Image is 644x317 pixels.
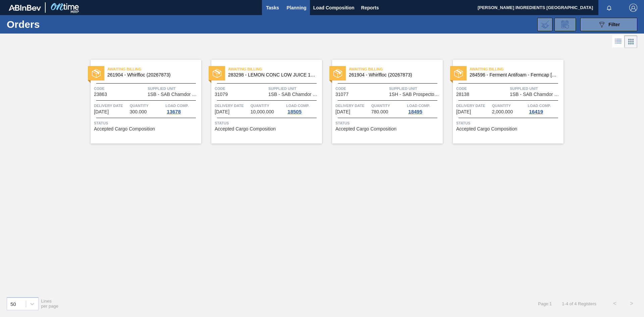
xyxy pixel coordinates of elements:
[215,126,276,131] span: Accepted Cargo Composition
[228,72,317,77] span: 283298 - LEMON CONC LOW JUICE 1000KG
[286,109,303,114] div: 18505
[213,69,221,78] img: status
[456,120,562,126] span: Status
[456,85,508,92] span: Code
[580,18,637,31] button: Filter
[492,102,526,109] span: Quantity
[528,102,562,114] a: Load Comp.16419
[335,85,387,92] span: Code
[333,69,342,78] img: status
[371,102,406,109] span: Quantity
[349,72,437,77] span: 261904 - Whirlfloc (20267873)
[510,85,562,92] span: Supplied Unit
[510,92,562,97] span: 1SB - SAB Chamdor Brewery
[443,60,563,144] a: statusAwaiting Billing284596 - Ferment Antifoam - Fermcap [PERSON_NAME]Code28138Supplied Unit1SB ...
[562,301,596,306] span: 1 - 4 of 4 Registers
[598,3,620,12] button: Notifications
[94,102,128,109] span: Delivery Date
[335,92,348,97] span: 31077
[554,18,576,31] div: Order Review Request
[313,4,355,12] span: Load Composition
[407,109,424,114] div: 18495
[92,69,101,78] img: status
[228,66,322,72] span: Awaiting Billing
[80,60,201,144] a: statusAwaiting Billing261904 - Whirlfloc (20267873)Code23863Supplied Unit1SB - SAB Chamdor Brewer...
[130,109,147,114] span: 300.000
[528,109,544,114] div: 16419
[470,66,563,72] span: Awaiting Billing
[9,5,41,11] img: TNhmsLtSVTkK8tSr43FrP2fwEKptu5GPRR3wAAAABJRU5ErkJggg==
[371,109,388,114] span: 780.000
[268,85,320,92] span: Supplied Unit
[10,301,16,307] div: 50
[629,4,637,12] img: Logout
[165,109,182,114] div: 13678
[94,120,200,126] span: Status
[528,102,551,109] span: Load Comp.
[606,295,623,312] button: <
[454,69,463,78] img: status
[335,109,350,114] span: 09/03/2025
[456,109,471,114] span: 09/30/2025
[94,92,107,97] span: 23863
[148,92,200,97] span: 1SB - SAB Chamdor Brewery
[215,102,249,109] span: Delivery Date
[165,102,200,114] a: Load Comp.13678
[322,60,443,144] a: statusAwaiting Billing261904 - Whirlfloc (20267873)Code31077Supplied Unit1SH - SAB Prospecton Bre...
[107,66,201,72] span: Awaiting Billing
[492,109,513,114] span: 2,000.000
[287,4,307,12] span: Planning
[165,102,189,109] span: Load Comp.
[538,301,552,306] span: Page : 1
[148,85,200,92] span: Supplied Unit
[268,92,320,97] span: 1SB - SAB Chamdor Brewery
[470,72,558,77] span: 284596 - Ferment Antifoam - Fermcap Kerry
[286,102,320,114] a: Load Comp.18505
[335,102,370,109] span: Delivery Date
[94,85,146,92] span: Code
[608,22,620,27] span: Filter
[251,109,274,114] span: 10,000.000
[407,102,441,114] a: Load Comp.18495
[335,126,396,131] span: Accepted Cargo Composition
[407,102,430,109] span: Load Comp.
[389,92,441,97] span: 1SH - SAB Prospecton Brewery
[349,66,443,72] span: Awaiting Billing
[456,92,469,97] span: 28138
[201,60,322,144] a: statusAwaiting Billing283298 - LEMON CONC LOW JUICE 1000KGCode31079Supplied Unit1SB - SAB Chamdor...
[335,120,441,126] span: Status
[251,102,285,109] span: Quantity
[215,120,320,126] span: Status
[215,92,228,97] span: 31079
[94,126,155,131] span: Accepted Cargo Composition
[215,85,267,92] span: Code
[215,109,229,114] span: 08/28/2025
[625,35,637,48] div: Card Vision
[265,4,280,12] span: Tasks
[389,85,441,92] span: Supplied Unit
[107,72,196,77] span: 261904 - Whirlfloc (20267873)
[456,126,517,131] span: Accepted Cargo Composition
[286,102,309,109] span: Load Comp.
[623,295,640,312] button: >
[456,102,490,109] span: Delivery Date
[612,35,625,48] div: List Vision
[41,299,59,309] span: Lines per page
[94,109,109,114] span: 03/27/2025
[361,4,379,12] span: Reports
[130,102,164,109] span: Quantity
[7,20,107,28] h1: Orders
[537,18,552,31] div: Import Order Negotiation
